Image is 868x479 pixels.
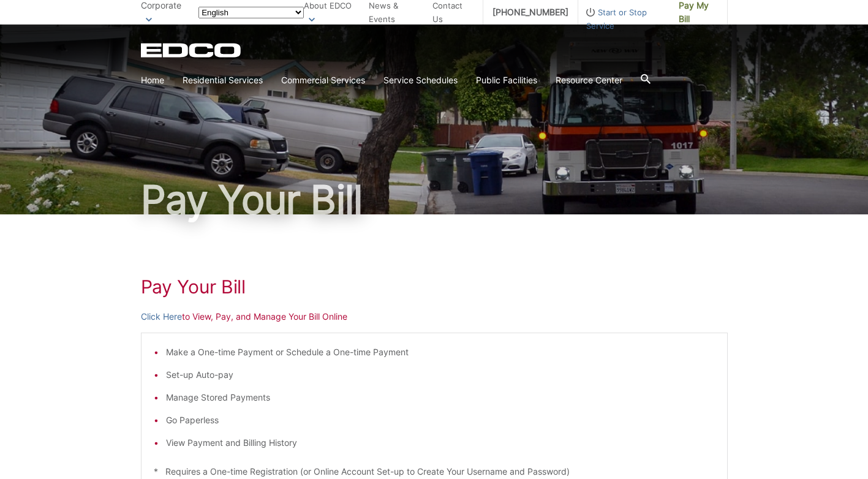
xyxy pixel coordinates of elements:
a: Home [141,74,164,87]
a: Service Schedules [383,74,458,87]
a: Click Here [141,310,182,323]
h1: Pay Your Bill [141,180,728,219]
a: Resource Center [556,74,622,87]
a: Commercial Services [281,74,365,87]
a: EDCD logo. Return to the homepage. [141,43,243,58]
li: Make a One-time Payment or Schedule a One-time Payment [166,345,715,359]
li: Set-up Auto-pay [166,368,715,382]
li: Manage Stored Payments [166,391,715,404]
li: Go Paperless [166,413,715,427]
a: Public Facilities [476,74,537,87]
select: Select a language [198,7,304,18]
h1: Pay Your Bill [141,276,728,298]
li: View Payment and Billing History [166,436,715,450]
p: to View, Pay, and Manage Your Bill Online [141,310,728,323]
a: Residential Services [183,74,263,87]
p: * Requires a One-time Registration (or Online Account Set-up to Create Your Username and Password) [154,465,715,478]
